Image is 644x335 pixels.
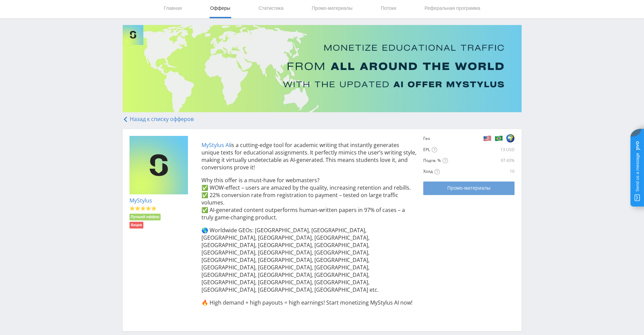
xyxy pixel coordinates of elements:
[447,185,491,191] span: Промо-материалы
[506,134,515,143] img: 8ccb95d6cbc0ca5a259a7000f084d08e.png
[423,136,445,141] div: Гео
[129,214,161,220] li: Лучший оффер
[423,182,515,195] a: Промо-материалы
[423,147,445,153] div: EPL
[201,141,230,149] a: MyStylus AI
[495,134,503,143] img: f6d4d8a03f8825964ffc357a2a065abb.png
[129,136,188,195] img: e836bfbd110e4da5150580c9a99ecb16.png
[423,169,484,174] div: Холд
[129,197,152,204] a: MyStylus
[201,299,417,306] p: 🔥 High demand + high payouts = high earnings! Start monetizing MyStylus AI now!
[485,169,515,174] div: 10
[123,115,194,123] a: Назад к списку офферов
[483,134,492,143] img: b2e5cb7c326a8f2fba0c03a72091f869.png
[201,141,417,171] p: is a cutting-edge tool for academic writing that instantly generates unique texts for educational...
[446,147,515,152] div: 13 USD
[129,222,143,229] li: Акция
[485,158,515,163] div: 97.43%
[201,226,417,293] p: 🌎 Worldwide GEOs: [GEOGRAPHIC_DATA], [GEOGRAPHIC_DATA], [GEOGRAPHIC_DATA], [GEOGRAPHIC_DATA], [GE...
[123,25,522,112] img: Banner
[201,176,417,221] p: Why this offer is a must-have for webmasters? ✅ WOW-effect – users are amazed by the quality, inc...
[423,158,484,164] div: Подтв. %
